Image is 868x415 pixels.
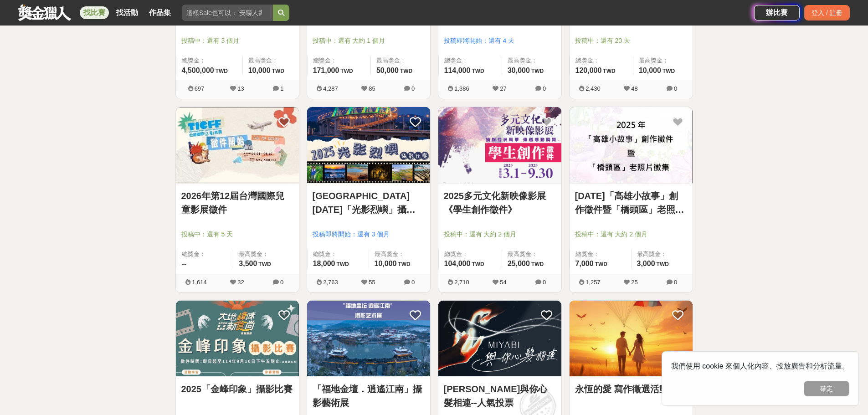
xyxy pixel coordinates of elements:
img: Cover Image [438,301,561,377]
span: 1,614 [192,279,207,286]
span: 投稿中：還有 大約 1 個月 [313,36,425,46]
span: 25,000 [508,260,530,267]
span: 104,000 [444,260,471,267]
span: TWD [216,68,228,74]
span: TWD [657,261,669,267]
a: 2025多元文化新映像影展《學生創作徵件》 [444,189,556,216]
span: 2,430 [586,85,601,92]
span: 2,710 [454,279,469,286]
span: TWD [272,68,284,74]
span: -- [182,260,187,267]
span: 最高獎金： [239,250,293,259]
span: 1 [280,85,283,92]
img: Cover Image [570,107,693,183]
span: 總獎金： [313,250,363,259]
span: 0 [280,279,283,286]
img: Cover Image [438,107,561,183]
span: 50,000 [376,67,399,74]
span: 10,000 [248,67,271,74]
a: Cover Image [176,107,299,184]
span: 我們使用 cookie 來個人化內容、投放廣告和分析流量。 [671,362,849,370]
a: 「福地金壇．逍遙江南」攝影藝術展 [313,382,425,410]
img: Cover Image [307,301,430,377]
span: TWD [400,68,412,74]
span: 54 [500,279,506,286]
span: 25 [631,279,637,286]
a: Cover Image [438,107,561,184]
span: 總獎金： [444,56,496,65]
img: Cover Image [570,301,693,377]
span: TWD [472,68,484,74]
span: 投稿中：還有 大約 2 個月 [575,230,687,239]
span: TWD [340,68,353,74]
span: 10,000 [375,260,397,267]
a: 找活動 [113,6,142,19]
span: 85 [369,85,375,92]
span: 32 [237,279,244,286]
span: 最高獎金： [637,250,687,259]
span: 最高獎金： [248,56,293,65]
span: TWD [531,68,544,74]
span: 最高獎金： [639,56,687,65]
a: Cover Image [307,107,430,184]
a: 找比賽 [80,6,109,19]
span: 最高獎金： [508,56,556,65]
span: 投稿中：還有 大約 2 個月 [444,230,556,239]
span: TWD [595,261,607,267]
span: 7,000 [575,260,594,267]
span: 總獎金： [313,56,365,65]
span: 投稿即將開始：還有 4 天 [444,36,556,46]
a: 2026年第12屆台灣國際兒童影展徵件 [181,189,293,216]
div: 登入 / 註冊 [804,5,850,20]
span: TWD [603,68,615,74]
span: 18,000 [313,260,335,267]
span: 0 [411,279,415,286]
span: 27 [500,85,506,92]
span: 總獎金： [182,250,228,259]
a: [PERSON_NAME]與你心髮相連--人氣投票 [444,382,556,410]
span: 4,500,000 [182,67,214,74]
a: [GEOGRAPHIC_DATA][DATE]「光影烈嶼」攝影比賽 [313,189,425,216]
span: 投稿中：還有 3 個月 [181,36,293,46]
img: Cover Image [176,301,299,377]
span: TWD [336,261,349,267]
a: [DATE]「高雄小故事」創作徵件暨「橋頭區」老照片徵集 [575,189,687,216]
img: Cover Image [307,107,430,183]
span: 10,000 [639,67,661,74]
span: 55 [369,279,375,286]
span: 3,500 [239,260,257,267]
span: 4,287 [323,85,338,92]
span: 0 [674,85,677,92]
span: TWD [472,261,484,267]
span: 2,763 [323,279,338,286]
span: 13 [237,85,244,92]
span: TWD [531,261,544,267]
span: 投稿中：還有 20 天 [575,36,687,46]
input: 這樣Sale也可以： 安聯人壽創意銷售法募集 [182,5,273,21]
span: TWD [398,261,410,267]
a: 永恆的愛 寫作徵選活動 ! [575,382,687,396]
span: 120,000 [575,67,602,74]
span: 3,000 [637,260,655,267]
span: 最高獎金： [508,250,556,259]
span: 最高獎金： [376,56,425,65]
span: 1,386 [454,85,469,92]
span: 697 [195,85,205,92]
span: 1,257 [586,279,601,286]
span: 0 [543,279,546,286]
a: 作品集 [145,6,175,19]
span: 30,000 [508,67,530,74]
div: 辦比賽 [754,5,800,20]
button: 確定 [804,381,849,396]
a: Cover Image [570,107,693,184]
span: 114,000 [444,67,471,74]
span: 總獎金： [444,250,496,259]
span: 投稿即將開始：還有 3 個月 [313,230,425,239]
span: 總獎金： [575,56,627,65]
span: TWD [258,261,271,267]
span: 總獎金： [182,56,237,65]
img: Cover Image [176,107,299,183]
